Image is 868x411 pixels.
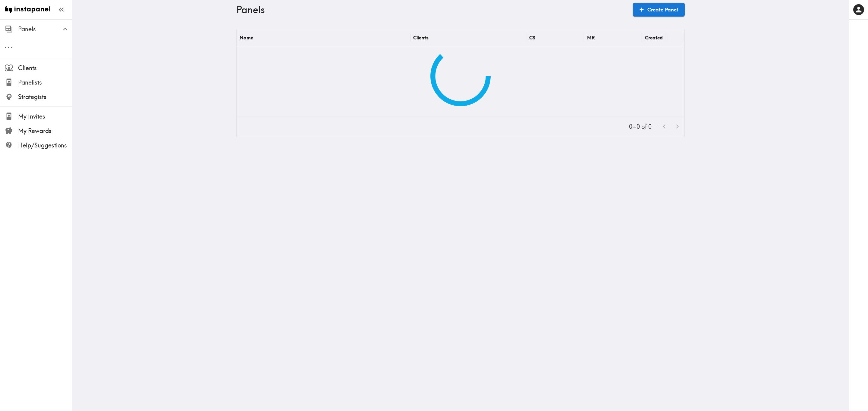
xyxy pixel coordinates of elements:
p: 0–0 of 0 [629,122,652,131]
div: MR [587,35,595,41]
span: . [8,42,10,50]
span: Help/Suggestions [18,141,72,150]
a: Create Panel [633,3,685,17]
span: My Rewards [18,127,72,135]
div: Clients [413,35,429,41]
div: Name [240,35,253,41]
span: Panelists [18,78,72,87]
h3: Panels [236,4,628,15]
span: Panels [18,25,72,33]
span: . [5,42,7,50]
span: Clients [18,64,72,72]
span: Strategists [18,93,72,101]
div: CS [529,35,535,41]
span: My Invites [18,112,72,121]
div: Created [645,35,663,41]
span: . [11,42,13,50]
